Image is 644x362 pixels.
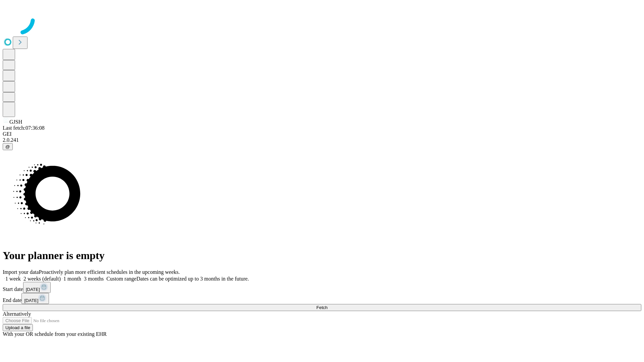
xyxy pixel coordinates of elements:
[3,131,641,137] div: GEI
[3,324,33,331] button: Upload a file
[5,276,21,282] span: 1 week
[106,276,136,282] span: Custom range
[3,143,13,150] button: @
[39,269,180,275] span: Proactively plan more efficient schedules in the upcoming weeks.
[23,276,61,282] span: 2 weeks (default)
[24,298,38,303] span: [DATE]
[3,249,641,262] h1: Your planner is empty
[3,137,641,143] div: 2.0.241
[3,304,641,311] button: Fetch
[3,293,641,304] div: End date
[3,282,641,293] div: Start date
[26,287,40,292] span: [DATE]
[9,119,22,125] span: GJSH
[23,282,51,293] button: [DATE]
[21,293,49,304] button: [DATE]
[137,276,249,282] span: Dates can be optimized up to 3 months in the future.
[3,125,45,131] span: Last fetch: 07:36:08
[3,311,31,317] span: Alternatively
[3,331,107,337] span: With your OR schedule from your existing EHR
[3,269,39,275] span: Import your data
[63,276,81,282] span: 1 month
[316,305,327,310] span: Fetch
[84,276,104,282] span: 3 months
[5,144,10,149] span: @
